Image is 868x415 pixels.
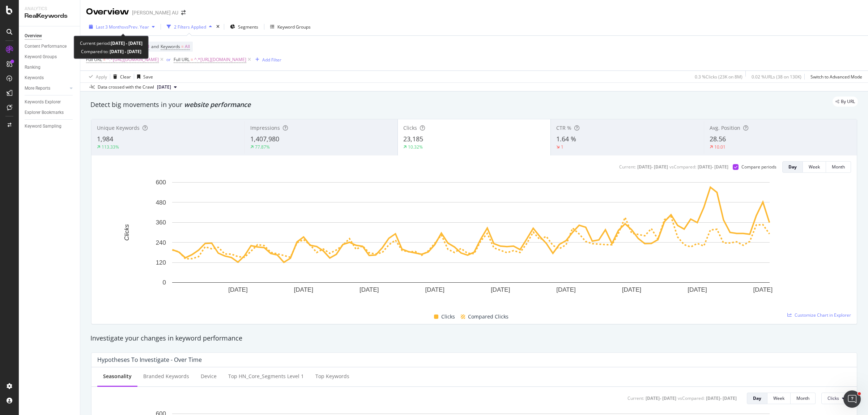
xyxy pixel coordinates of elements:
[688,286,707,293] text: [DATE]
[710,124,740,131] span: Avg. Position
[25,6,74,12] div: Analytics
[86,6,129,18] div: Overview
[81,47,141,56] div: Compared to:
[25,32,42,40] div: Overview
[164,21,215,33] button: 2 Filters Applied
[25,123,61,130] div: Keyword Sampling
[277,24,311,30] div: Keyword Groups
[86,56,102,63] span: Full URL
[98,84,154,90] div: Data crossed with the Crawl
[809,164,820,170] div: Week
[695,74,743,80] div: 0.3 % Clicks ( 23K on 8M )
[201,373,217,380] div: Device
[174,24,206,30] div: 2 Filters Applied
[826,161,851,173] button: Month
[97,179,844,304] div: A chart.
[294,286,314,293] text: [DATE]
[678,395,705,401] div: vs Compared :
[161,43,180,50] span: Keywords
[151,43,159,50] span: and
[782,161,803,173] button: Day
[627,395,644,401] div: Current:
[622,286,642,293] text: [DATE]
[556,124,571,131] span: CTR %
[646,395,676,401] div: [DATE] - [DATE]
[25,109,75,116] a: Explorer Bookmarks
[787,312,851,318] a: Customize Chart in Explorer
[97,134,113,143] span: 1,984
[156,259,166,266] text: 120
[255,144,270,150] div: 77.87%
[156,179,166,186] text: 600
[132,9,178,16] div: [PERSON_NAME] AU
[561,144,563,150] div: 1
[808,71,862,82] button: Switch to Advanced Mode
[25,32,75,40] a: Overview
[124,24,149,30] span: vs Prev. Year
[468,312,509,321] span: Compared Clicks
[556,286,576,293] text: [DATE]
[86,71,107,82] button: Apply
[252,55,281,64] button: Add Filter
[157,84,171,90] span: 2025 Sep. 14th
[154,83,180,91] button: [DATE]
[714,144,726,150] div: 10.01
[788,164,797,170] div: Day
[25,74,44,82] div: Keywords
[97,124,140,131] span: Unique Keywords
[315,373,349,380] div: Top Keywords
[123,224,130,241] text: Clicks
[262,57,281,63] div: Add Filter
[425,286,444,293] text: [DATE]
[791,393,816,404] button: Month
[753,286,773,293] text: [DATE]
[25,85,68,92] a: More Reports
[110,71,131,82] button: Clear
[753,395,761,401] div: Day
[25,109,64,116] div: Explorer Bookmarks
[827,395,839,401] span: Clicks
[250,134,279,143] span: 1,407,980
[795,312,851,318] span: Customize Chart in Explorer
[194,55,246,65] span: ^.*[URL][DOMAIN_NAME]
[832,164,845,170] div: Month
[181,10,186,15] div: arrow-right-arrow-left
[96,24,124,30] span: Last 3 Months
[25,12,74,20] div: RealKeywords
[25,53,75,61] a: Keyword Groups
[637,164,668,170] div: [DATE] - [DATE]
[796,395,809,401] div: Month
[191,56,193,63] span: =
[752,74,801,80] div: 0.02 % URLs ( 38 on 130K )
[96,74,107,80] div: Apply
[841,99,855,104] span: By URL
[134,71,153,82] button: Save
[556,134,576,143] span: 1.64 %
[710,134,726,143] span: 28.56
[773,395,784,401] div: Week
[25,43,75,50] a: Content Performance
[843,390,861,408] iframe: Intercom live chat
[97,356,202,363] div: Hypotheses to Investigate - Over Time
[80,39,142,47] div: Current period:
[821,393,851,404] button: Clicks
[619,164,636,170] div: Current:
[747,393,767,404] button: Day
[166,56,171,63] button: or
[174,56,190,63] span: Full URL
[741,164,776,170] div: Compare periods
[156,199,166,206] text: 480
[403,124,417,131] span: Clicks
[90,334,858,343] div: Investigate your changes in keyword performance
[25,43,67,50] div: Content Performance
[833,97,858,107] div: legacy label
[107,55,159,65] span: ^.*[URL][DOMAIN_NAME]
[163,279,166,286] text: 0
[803,161,826,173] button: Week
[408,144,423,150] div: 10.32%
[706,395,737,401] div: [DATE] - [DATE]
[25,98,75,106] a: Keywords Explorer
[227,21,261,33] button: Segments
[156,239,166,246] text: 240
[25,64,75,71] a: Ranking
